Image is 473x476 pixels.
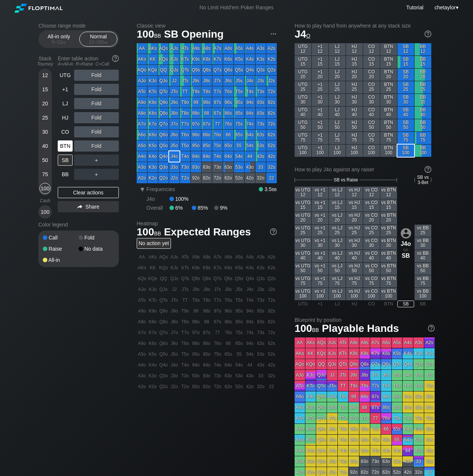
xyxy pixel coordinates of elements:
div: BB 40 [415,107,431,119]
div: J9o [169,97,180,108]
div: BB 75 [415,132,431,144]
div: Enter table action [58,53,119,70]
div: 65s [234,130,244,140]
div: 12 [39,70,51,81]
div: 86o [201,130,212,140]
div: HJ 30 [346,94,363,106]
div: 30 [39,126,51,137]
div: J6o [169,130,180,140]
div: 100 [39,206,51,218]
div: 93o [191,162,201,172]
div: QTo [158,86,169,97]
a: Tutorial [406,4,423,10]
div: No data [79,246,114,251]
div: HJ 50 [346,119,363,131]
div: Tourney [35,61,55,67]
div: KQo [147,65,158,75]
div: KK [147,54,158,64]
div: T6o [180,130,190,140]
div: BTN 100 [380,145,397,157]
div: 85s [234,108,244,118]
div: J7o [169,119,180,129]
div: T5o [180,140,190,151]
div: 73s [255,119,266,129]
div: A8o [137,108,147,118]
div: ＋ [74,169,119,180]
span: chetaylor [435,4,456,10]
div: UTG 12 [295,43,311,55]
div: BTN 25 [380,81,397,93]
div: K3o [147,162,158,172]
div: BTN 40 [380,107,397,119]
div: K3s [255,54,266,64]
img: help.32db89a4.svg [427,324,435,332]
div: CO 30 [363,94,380,106]
div: CO [58,126,73,137]
div: Q3o [158,162,169,172]
div: ▾ [433,3,459,12]
div: Q2o [158,173,169,183]
div: CO 15 [363,56,380,68]
div: 50 [39,155,51,166]
div: 43s [255,151,266,162]
div: T7o [180,119,190,129]
span: bb [62,39,66,45]
div: A2s [266,43,277,54]
div: Fold [74,98,119,109]
div: Q5s [234,65,244,75]
div: 87o [201,119,212,129]
div: Normal [81,32,115,46]
div: K8s [201,54,212,64]
div: 96o [191,130,201,140]
div: Q9s [191,65,201,75]
div: LJ 25 [329,81,346,93]
div: LJ 75 [329,132,346,144]
div: J4s [245,76,255,86]
div: 84s [245,108,255,118]
div: 74o [212,151,223,162]
div: 99 [191,97,201,108]
div: A5o [137,140,147,151]
div: HJ 20 [346,69,363,81]
div: UTG 50 [295,119,311,131]
img: help.32db89a4.svg [269,228,277,236]
div: T4s [245,86,255,97]
div: AJo [137,76,147,86]
div: 32s [266,162,277,172]
div: Fold [74,70,119,81]
div: A3s [255,43,266,54]
div: ATo [137,86,147,97]
div: SB 30 [397,94,414,106]
h2: Choose range mode [38,23,119,29]
img: help.32db89a4.svg [424,165,432,174]
div: +1 30 [312,94,328,106]
div: UTG 15 [295,56,311,68]
div: 44 [245,151,255,162]
div: Fold [74,112,119,123]
div: UTG 20 [295,69,311,81]
div: Q5o [158,140,169,151]
div: 40 [39,140,51,152]
h2: How to play hand from anywhere at any stack size [295,23,431,29]
div: Fold [79,235,114,240]
div: BTN 75 [380,132,397,144]
div: A8s [201,43,212,54]
div: J4o [169,151,180,162]
div: +1 75 [312,132,328,144]
div: T4o [180,151,190,162]
div: J8s [201,76,212,86]
div: A7s [212,43,223,54]
div: Fold [74,126,119,137]
div: BTN 20 [380,69,397,81]
div: K5o [147,140,158,151]
div: 95s [234,97,244,108]
div: +1 100 [312,145,328,157]
div: CO 20 [363,69,380,81]
div: Q4s [245,65,255,75]
div: BTN 12 [380,43,397,55]
img: share.864f2f62.svg [77,205,82,209]
div: K7o [147,119,158,129]
span: bb [104,39,108,45]
div: K5s [234,54,244,64]
img: help.32db89a4.svg [424,30,432,38]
